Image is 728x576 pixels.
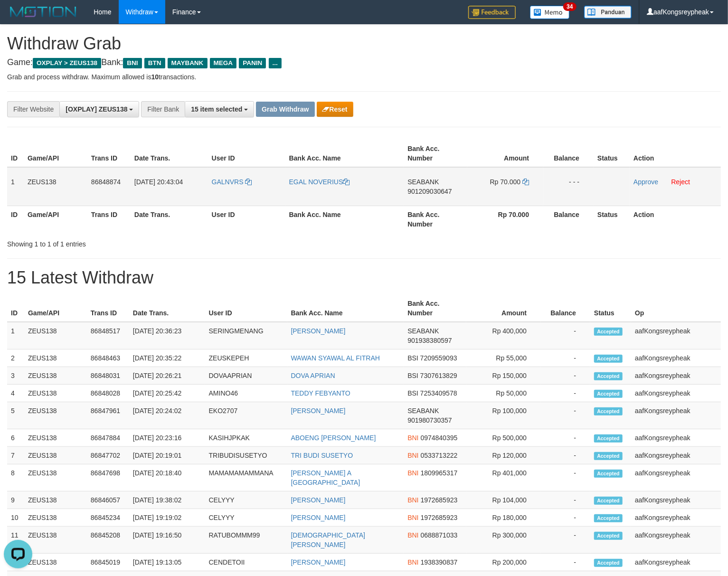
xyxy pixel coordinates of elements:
[210,58,237,68] span: MEGA
[466,322,541,349] td: Rp 400,000
[421,452,458,459] span: Copy 0533713222 to clipboard
[594,514,623,522] span: Accepted
[541,367,590,385] td: -
[87,349,129,367] td: 86848463
[87,322,129,349] td: 86848517
[205,402,287,429] td: EKO2707
[407,558,418,566] span: BNI
[129,509,205,527] td: [DATE] 19:19:02
[633,178,658,186] a: Approve
[212,178,244,186] span: GALNVRS
[631,402,721,429] td: aafKongsreypheak
[7,206,24,233] th: ID
[129,447,205,464] td: [DATE] 20:19:01
[87,464,129,491] td: 86847698
[7,367,24,385] td: 3
[466,464,541,491] td: Rp 401,000
[7,402,24,429] td: 5
[466,429,541,447] td: Rp 500,000
[407,178,439,186] span: SEABANK
[191,105,242,113] span: 15 item selected
[631,385,721,402] td: aafKongsreypheak
[541,491,590,509] td: -
[87,367,129,385] td: 86848031
[205,385,287,402] td: AMINO46
[594,452,623,460] span: Accepted
[421,496,458,504] span: Copy 1972685923 to clipboard
[269,58,282,68] span: ...
[541,554,590,571] td: -
[205,295,287,322] th: User ID
[594,407,623,415] span: Accepted
[24,322,87,349] td: ZEUS138
[541,447,590,464] td: -
[466,447,541,464] td: Rp 120,000
[129,527,205,554] td: [DATE] 19:16:50
[407,372,418,379] span: BSI
[59,101,139,117] button: [OXPLAY] ZEUS138
[407,531,418,539] span: BNI
[205,491,287,509] td: CELYYY
[541,295,590,322] th: Balance
[421,514,458,521] span: Copy 1972685923 to clipboard
[129,402,205,429] td: [DATE] 20:24:02
[129,554,205,571] td: [DATE] 19:13:05
[543,167,594,206] td: - - -
[594,390,623,398] span: Accepted
[407,354,418,362] span: BSI
[66,105,127,113] span: [OXPLAY] ZEUS138
[7,72,721,82] p: Grab and process withdraw. Maximum allowed is transactions.
[123,58,142,68] span: BNI
[144,58,165,68] span: BTN
[631,447,721,464] td: aafKongsreypheak
[208,140,285,167] th: User ID
[522,178,529,186] a: Copy 70000 to clipboard
[24,429,87,447] td: ZEUS138
[87,491,129,509] td: 86846057
[291,372,335,379] a: DOVA APRIAN
[7,527,24,554] td: 11
[291,452,353,459] a: TRI BUDI SUSETYO
[541,349,590,367] td: -
[24,491,87,509] td: ZEUS138
[404,295,466,322] th: Bank Acc. Number
[407,469,418,477] span: BNI
[541,509,590,527] td: -
[594,559,623,567] span: Accepted
[466,367,541,385] td: Rp 150,000
[291,434,376,442] a: ABOENG [PERSON_NAME]
[24,509,87,527] td: ZEUS138
[631,322,721,349] td: aafKongsreypheak
[407,434,418,442] span: BNI
[404,140,467,167] th: Bank Acc. Number
[185,101,254,117] button: 15 item selected
[7,429,24,447] td: 6
[168,58,208,68] span: MAYBANK
[24,447,87,464] td: ZEUS138
[466,491,541,509] td: Rp 104,000
[631,554,721,571] td: aafKongsreypheak
[291,469,360,486] a: [PERSON_NAME] A [GEOGRAPHIC_DATA]
[407,514,418,521] span: BNI
[87,402,129,429] td: 86847961
[205,447,287,464] td: TRIBUDISUSETYO
[420,354,457,362] span: Copy 7209559093 to clipboard
[594,470,623,478] span: Accepted
[541,464,590,491] td: -
[7,464,24,491] td: 8
[421,434,458,442] span: Copy 0974840395 to clipboard
[631,295,721,322] th: Op
[87,527,129,554] td: 86845208
[631,509,721,527] td: aafKongsreypheak
[24,295,87,322] th: Game/API
[131,206,208,233] th: Date Trans.
[7,34,721,53] h1: Withdraw Grab
[291,407,346,415] a: [PERSON_NAME]
[467,206,543,233] th: Rp 70.000
[530,6,570,19] img: Button%20Memo.svg
[291,558,346,566] a: [PERSON_NAME]
[466,295,541,322] th: Amount
[24,140,87,167] th: Game/API
[7,509,24,527] td: 10
[407,337,452,344] span: Copy 901938380597 to clipboard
